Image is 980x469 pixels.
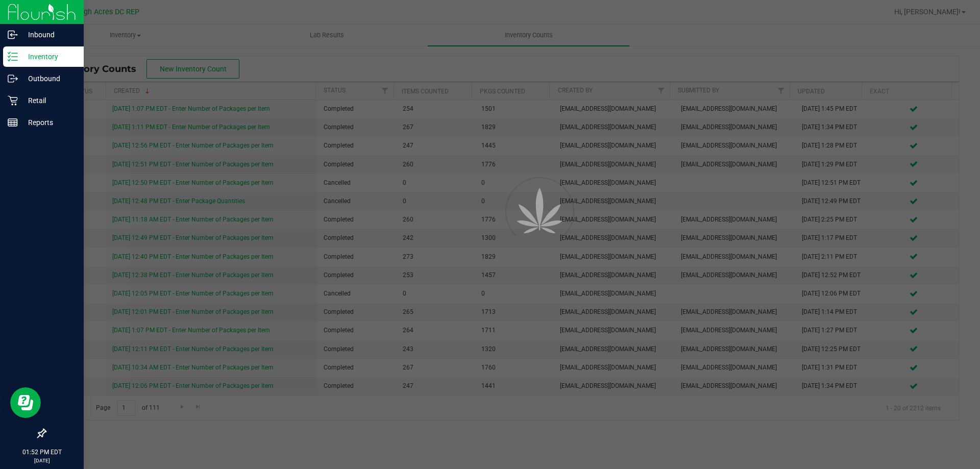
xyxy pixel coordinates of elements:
[18,116,79,129] p: Reports
[5,448,79,457] p: 01:52 PM EDT
[8,117,18,128] inline-svg: Reports
[8,52,18,62] inline-svg: Inventory
[8,73,18,84] inline-svg: Outbound
[8,95,18,106] inline-svg: Retail
[18,94,79,107] p: Retail
[10,387,41,418] iframe: Resource center
[18,51,79,63] p: Inventory
[18,72,79,85] p: Outbound
[18,29,79,41] p: Inbound
[5,457,79,464] p: [DATE]
[8,30,18,40] inline-svg: Inbound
